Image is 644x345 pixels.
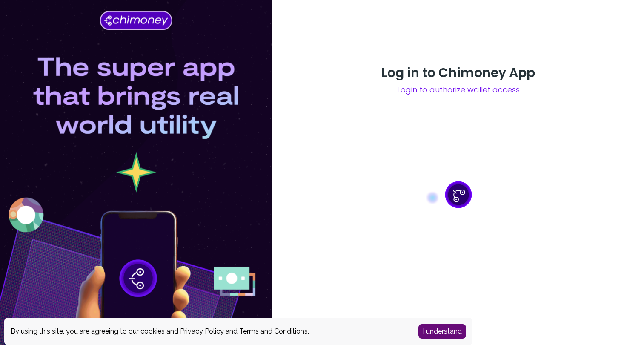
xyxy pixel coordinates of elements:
[366,65,550,80] h3: Log in to Chimoney App
[239,327,308,335] a: Terms and Conditions
[11,326,406,336] div: By using this site, you are agreeing to our cookies and and .
[416,152,501,237] img: chimoney-app-loader.gif
[366,84,550,96] span: Login to authorize wallet access
[418,324,466,339] button: Accept cookies
[180,327,224,335] a: Privacy Policy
